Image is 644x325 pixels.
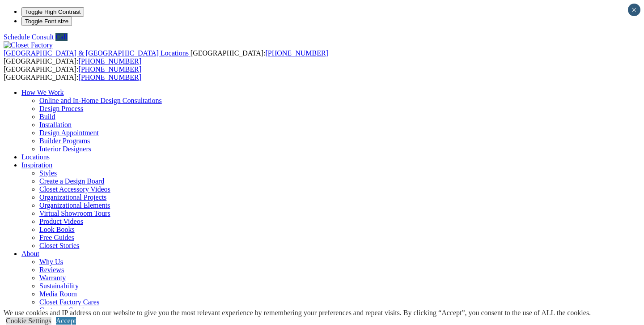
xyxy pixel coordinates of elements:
a: [GEOGRAPHIC_DATA] & [GEOGRAPHIC_DATA] Locations [4,49,191,57]
button: Toggle High Contrast [21,7,84,17]
a: Free Guides [39,234,74,241]
a: Builder Programs [39,137,90,145]
a: Closet Factory Cares [39,298,99,306]
a: About [21,250,39,257]
a: Design Process [39,105,83,112]
a: Design Appointment [39,129,99,137]
a: Cookie Settings [6,317,51,325]
a: How We Work [21,89,64,96]
a: Organizational Projects [39,193,106,201]
a: Accept [56,317,76,325]
a: Organizational Elements [39,201,110,209]
a: Locations [21,153,50,161]
a: Media Room [39,290,77,298]
a: Product Videos [39,218,83,225]
a: Interior Designers [39,145,91,153]
span: [GEOGRAPHIC_DATA] & [GEOGRAPHIC_DATA] Locations [4,49,189,57]
div: We use cookies and IP address on our website to give you the most relevant experience by remember... [4,309,591,317]
a: Installation [39,121,72,128]
a: Call [55,33,68,41]
a: Customer Service [39,306,90,314]
img: Closet Factory [4,41,53,49]
a: Warranty [39,274,66,282]
a: Look Books [39,226,75,233]
a: Closet Stories [39,242,79,249]
span: [GEOGRAPHIC_DATA]: [GEOGRAPHIC_DATA]: [4,49,328,65]
a: Closet Accessory Videos [39,185,110,193]
a: Reviews [39,266,64,274]
button: Toggle Font size [21,17,72,26]
span: [GEOGRAPHIC_DATA]: [GEOGRAPHIC_DATA]: [4,65,141,81]
a: Online and In-Home Design Consultations [39,97,162,104]
a: Styles [39,169,57,177]
a: [PHONE_NUMBER] [265,49,328,57]
button: Close [628,4,640,16]
a: Inspiration [21,161,52,169]
a: [PHONE_NUMBER] [79,57,141,65]
a: Why Us [39,258,63,265]
a: Build [39,113,55,120]
a: Virtual Showroom Tours [39,210,110,217]
a: [PHONE_NUMBER] [79,65,141,73]
a: Create a Design Board [39,177,104,185]
a: Sustainability [39,282,79,290]
span: Toggle High Contrast [25,9,80,15]
a: [PHONE_NUMBER] [79,73,141,81]
a: Schedule Consult [4,33,54,41]
span: Toggle Font size [25,18,68,25]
